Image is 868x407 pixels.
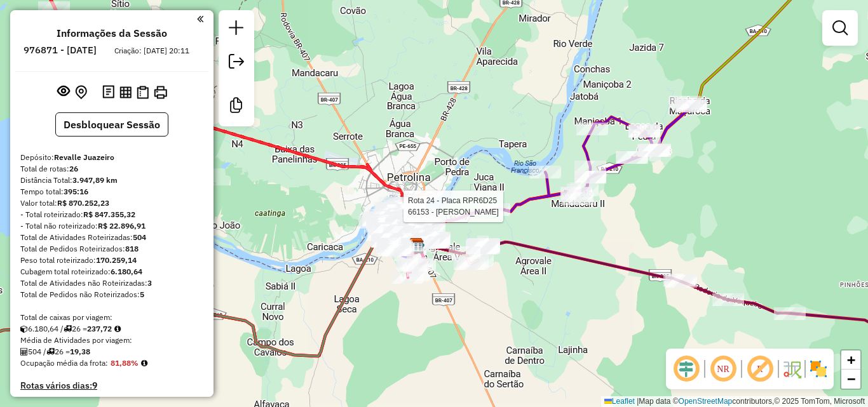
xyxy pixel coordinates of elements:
button: Exibir sessão original [55,82,72,102]
i: Cubagem total roteirizado [20,325,28,333]
span: Exibir rótulo [745,354,775,384]
i: Total de Atividades [20,348,28,356]
div: Total de Atividades Roteirizadas: [20,232,203,243]
span: − [847,371,855,387]
span: + [847,352,855,368]
strong: 9 [92,380,97,391]
i: Total de rotas [46,348,55,356]
strong: 5 [140,290,144,299]
div: Tempo total: [20,186,203,197]
button: Imprimir Rotas [151,83,170,102]
div: Criação: [DATE] 20:11 [109,45,194,57]
button: Centralizar mapa no depósito ou ponto de apoio [72,83,90,102]
div: Total de Pedidos Roteirizados: [20,243,203,255]
a: Leaflet [604,397,635,406]
button: Logs desbloquear sessão [100,83,117,102]
a: Zoom in [841,350,860,370]
h4: Informações da Sessão [57,27,167,39]
strong: 3 [147,278,152,288]
strong: 818 [125,244,139,253]
em: Média calculada utilizando a maior ocupação (%Peso ou %Cubagem) de cada rota da sessão. Rotas cro... [141,359,147,367]
button: Visualizar Romaneio [134,83,151,102]
strong: 6.180,64 [111,267,142,276]
strong: 395:16 [64,187,88,196]
div: - Total roteirizado: [20,209,203,220]
h4: Rotas vários dias: [20,380,203,391]
img: Revalle Juazeiro [408,237,424,254]
strong: 3.947,89 km [72,175,118,185]
a: Exportar sessão [224,49,249,77]
strong: R$ 847.355,32 [83,210,135,219]
div: 6.180,64 / 26 = [20,323,203,335]
div: Total de rotas: [20,163,203,175]
h6: 976871 - [DATE] [24,44,97,56]
strong: 170.259,14 [96,255,137,265]
span: Ocultar NR [708,354,738,384]
span: | [637,397,639,406]
div: Média de Atividades por viagem: [20,335,203,346]
button: Visualizar relatório de Roteirização [117,83,134,100]
div: Distância Total: [20,175,203,186]
div: Depósito: [20,152,203,163]
a: Exibir filtros [827,15,853,41]
a: Criar modelo [224,93,249,121]
i: Meta Caixas/viagem: 1,00 Diferença: 236,72 [114,325,121,333]
strong: R$ 22.896,91 [98,221,146,230]
img: Fluxo de ruas [782,359,802,379]
img: Exibir/Ocultar setores [808,359,829,379]
div: Map data © contributors,© 2025 TomTom, Microsoft [601,396,868,407]
h4: Clientes Priorizados NR: [20,396,203,407]
div: - Total não roteirizado: [20,220,203,232]
span: Ocupação média da frota: [20,358,108,368]
a: Nova sessão e pesquisa [224,15,249,44]
a: Zoom out [841,370,860,389]
strong: 237,72 [87,324,112,333]
div: 504 / 26 = [20,346,203,357]
a: OpenStreetMap [679,397,733,406]
a: Clique aqui para minimizar o painel [197,11,203,26]
div: Total de Atividades não Roteirizadas: [20,277,203,289]
strong: 26 [69,164,78,173]
span: Ocultar deslocamento [671,354,702,384]
button: Desbloquear Sessão [55,112,168,137]
strong: 0 [119,396,124,407]
strong: 504 [133,232,146,242]
strong: 81,88% [111,358,139,368]
strong: Revalle Juazeiro [54,152,114,162]
div: Peso total roteirizado: [20,255,203,266]
div: Valor total: [20,197,203,209]
div: Total de Pedidos não Roteirizados: [20,289,203,300]
div: Total de caixas por viagem: [20,312,203,323]
i: Total de rotas [64,325,72,333]
div: Cubagem total roteirizado: [20,266,203,277]
strong: 19,38 [70,347,90,356]
strong: R$ 870.252,23 [57,198,109,208]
